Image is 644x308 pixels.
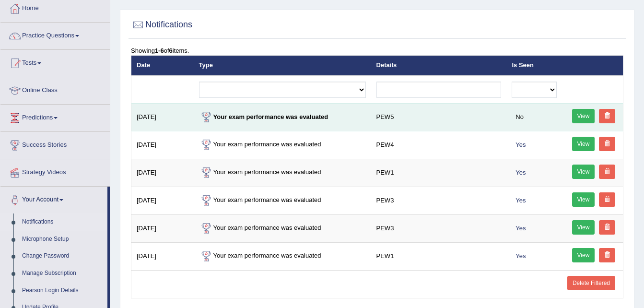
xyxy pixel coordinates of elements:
a: Microphone Setup [18,231,107,248]
td: Your exam performance was evaluated [194,214,371,242]
a: View [572,248,595,262]
a: View [572,165,595,179]
td: Your exam performance was evaluated [194,159,371,187]
span: Yes [512,195,529,205]
a: Delete [599,165,615,179]
td: PEW1 [371,159,507,187]
td: Your exam performance was evaluated [194,187,371,214]
a: Is Seen [512,61,534,69]
td: Your exam performance was evaluated [194,242,371,270]
a: Success Stories [0,132,110,156]
span: Yes [512,251,529,261]
td: [DATE] [131,242,194,270]
td: [DATE] [131,187,194,214]
a: Notifications [18,213,107,231]
td: PEW3 [371,214,507,242]
span: Yes [512,167,529,178]
td: [DATE] [131,103,194,131]
span: Yes [512,140,529,150]
a: Delete [599,109,615,123]
a: View [572,137,595,151]
a: Practice Questions [0,23,110,47]
a: Type [199,61,213,69]
strong: Your exam performance was evaluated [199,113,328,120]
td: [DATE] [131,159,194,187]
b: 1-6 [155,47,164,54]
a: Date [137,61,150,69]
td: [DATE] [131,131,194,159]
td: PEW5 [371,103,507,131]
td: PEW1 [371,242,507,270]
a: Details [376,61,397,69]
a: View [572,192,595,207]
a: Strategy Videos [0,159,110,183]
a: Your Account [0,187,107,211]
td: PEW4 [371,131,507,159]
a: Change Password [18,248,107,265]
a: Online Class [0,77,110,101]
a: View [572,109,595,123]
a: Delete [599,192,615,207]
span: Yes [512,223,529,233]
a: Pearson Login Details [18,282,107,299]
a: Tests [0,50,110,74]
a: View [572,220,595,235]
h2: Notifications [131,18,192,32]
span: No [512,112,527,122]
a: Delete Filtered [567,276,615,290]
div: Showing of items. [131,46,623,55]
td: Your exam performance was evaluated [194,131,371,159]
td: PEW3 [371,187,507,214]
a: Delete [599,220,615,235]
a: Predictions [0,105,110,129]
a: Delete [599,248,615,262]
a: Delete [599,137,615,151]
b: 6 [169,47,173,54]
td: [DATE] [131,214,194,242]
a: Manage Subscription [18,265,107,282]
